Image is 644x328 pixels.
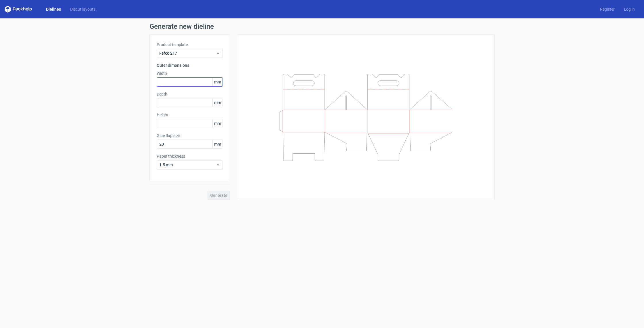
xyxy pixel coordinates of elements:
[212,140,223,148] span: mm
[159,162,216,168] span: 1.5 mm
[157,42,223,47] label: Product template
[157,70,223,76] label: Width
[212,98,223,107] span: mm
[157,153,223,159] label: Paper thickness
[212,119,223,128] span: mm
[157,112,223,118] label: Height
[157,62,223,68] h3: Outer dimensions
[157,133,223,138] label: Glue flap size
[159,50,216,56] span: Fefco 217
[41,6,66,12] a: Dielines
[66,6,100,12] a: Diecut layouts
[149,23,494,30] h1: Generate new dieline
[212,78,223,86] span: mm
[619,6,639,12] a: Log in
[157,91,223,97] label: Depth
[595,6,619,12] a: Register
